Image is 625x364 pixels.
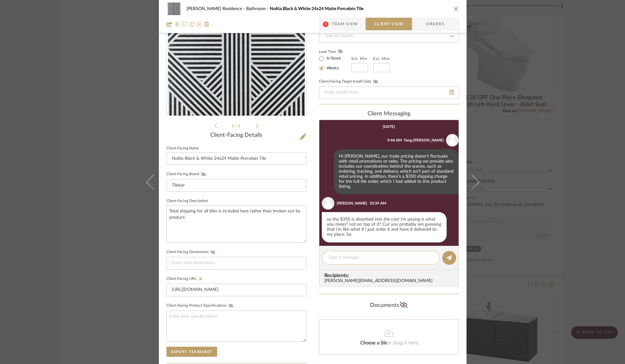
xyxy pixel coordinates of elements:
[325,56,341,61] label: In Stock
[166,257,306,269] input: Enter item dimensions
[334,149,459,194] div: Hi [PERSON_NAME], our trade pricing doesn’t fluctuate with retail promotions or sales. The pricin...
[166,199,208,203] label: Client-Facing Description
[324,273,456,278] span: Recipients:
[166,347,217,357] button: Export Tearsheet
[319,300,459,310] div: Documents
[166,250,217,254] label: Client-Facing Dimensions
[166,179,306,192] input: Enter Client-Facing Brand
[419,18,451,30] span: Orders
[337,200,367,206] div: [PERSON_NAME]
[232,124,235,128] span: 1
[446,134,459,147] img: user_avatar.png
[322,197,334,210] img: user_avatar.png
[387,340,420,345] span: or drag it here.
[166,152,306,165] input: Enter Client-Facing Item Name
[166,147,199,150] label: Client-Facing Name
[319,49,351,55] label: Lead Time
[199,172,208,176] button: Client-Facing Brand
[453,6,459,12] button: close
[196,277,205,281] button: Client-Facing URL
[319,111,459,118] div: client Messaging
[319,79,380,84] label: Client-Facing Target Install Date
[351,56,367,61] label: Est. Min
[270,7,363,11] span: Nolita Black & White 24x24 Matte Porcelain Tile
[166,172,208,176] label: Client-Facing Brand
[166,277,205,281] label: Client-Facing URL
[322,212,447,242] div: so the $350 is absorbed into the cost i'm paying is what you mean? not on top of it? Cuz you prob...
[325,66,339,71] label: Weeks
[387,137,402,143] div: 9:44 AM
[204,22,209,27] img: Remove from project
[235,124,238,128] span: /
[187,7,246,11] span: [PERSON_NAME] Residence
[383,124,395,129] div: [DATE]
[209,250,217,254] button: Client-Facing Dimensions
[323,21,328,27] span: 1
[166,132,306,139] div: Client-Facing Details
[166,284,306,296] input: Enter item URL
[324,279,456,284] div: [PERSON_NAME][EMAIL_ADDRESS][DOMAIN_NAME]
[238,124,241,128] span: 2
[360,340,387,345] span: Choose a file
[371,79,380,84] button: Client-Facing Target Install Date
[404,137,444,143] div: Fang-[PERSON_NAME]
[319,30,459,43] input: Type to Search…
[319,86,459,99] input: Enter Install Date
[246,7,270,11] span: Bathroom
[319,55,351,72] mat-radio-group: Select item type
[373,56,390,61] label: Est. Max
[166,3,182,15] img: c65daca3-b1b5-4bee-bb9e-2c2cfc334feb_48x40.jpg
[336,49,344,55] button: Lead Time
[166,303,235,308] label: Client-Facing Product Specifications
[369,200,386,206] div: 10:39 AM
[332,18,358,30] span: Team View
[227,303,235,308] button: Client-Facing Product Specifications
[374,18,403,30] span: Client View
